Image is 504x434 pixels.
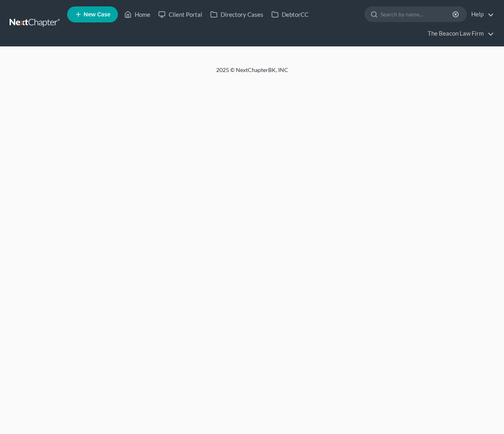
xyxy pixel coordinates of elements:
[267,7,313,22] a: DebtorCC
[84,12,110,18] span: New Case
[154,7,206,22] a: Client Portal
[120,7,154,22] a: Home
[206,7,267,22] a: Directory Cases
[24,66,480,80] div: 2025 © NextChapterBK, INC
[380,7,454,22] input: Search by name...
[424,26,494,41] a: The Beacon Law Firm
[467,7,494,22] a: Help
